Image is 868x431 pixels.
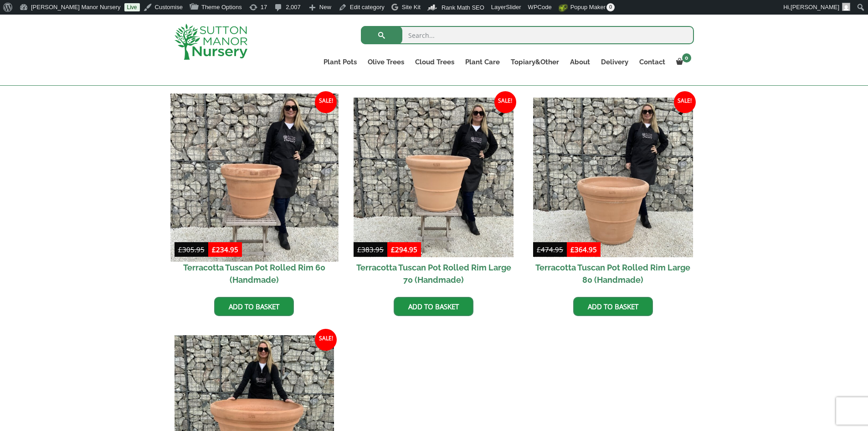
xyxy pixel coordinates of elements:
[357,245,361,254] span: £
[533,98,693,291] a: Sale! Terracotta Tuscan Pot Rolled Rim Large 80 (Handmade)
[791,4,839,10] span: [PERSON_NAME]
[533,257,693,290] h2: Terracotta Tuscan Pot Rolled Rim Large 80 (Handmade)
[354,98,514,258] img: Terracotta Tuscan Pot Rolled Rim Large 70 (Handmade)
[460,56,505,68] a: Plant Care
[212,245,238,254] bdi: 234.95
[214,297,294,316] a: Add to basket: “Terracotta Tuscan Pot Rolled Rim 60 (Handmade)”
[634,56,671,68] a: Contact
[606,3,615,11] span: 0
[315,329,337,351] span: Sale!
[570,245,597,254] bdi: 364.95
[537,245,563,254] bdi: 474.95
[410,56,460,68] a: Cloud Trees
[537,245,541,254] span: £
[124,3,140,11] a: Live
[505,56,565,68] a: Topiary&Other
[533,98,693,258] img: Terracotta Tuscan Pot Rolled Rim Large 80 (Handmade)
[170,93,338,261] img: Terracotta Tuscan Pot Rolled Rim 60 (Handmade)
[318,56,362,68] a: Plant Pots
[357,245,384,254] bdi: 383.95
[175,24,247,60] img: logo
[178,245,205,254] bdi: 305.95
[442,4,484,11] span: Rank Math SEO
[402,4,421,10] span: Site Kit
[570,245,575,254] span: £
[394,297,473,316] a: Add to basket: “Terracotta Tuscan Pot Rolled Rim Large 70 (Handmade)”
[565,56,596,68] a: About
[361,26,694,44] input: Search...
[391,245,417,254] bdi: 294.95
[175,98,334,291] a: Sale! Terracotta Tuscan Pot Rolled Rim 60 (Handmade)
[212,245,216,254] span: £
[391,245,395,254] span: £
[494,91,516,113] span: Sale!
[362,56,410,68] a: Olive Trees
[175,257,334,290] h2: Terracotta Tuscan Pot Rolled Rim 60 (Handmade)
[682,53,691,62] span: 0
[671,56,694,68] a: 0
[354,257,514,290] h2: Terracotta Tuscan Pot Rolled Rim Large 70 (Handmade)
[674,91,696,113] span: Sale!
[354,98,514,291] a: Sale! Terracotta Tuscan Pot Rolled Rim Large 70 (Handmade)
[178,245,182,254] span: £
[596,56,634,68] a: Delivery
[573,297,653,316] a: Add to basket: “Terracotta Tuscan Pot Rolled Rim Large 80 (Handmade)”
[315,91,337,113] span: Sale!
